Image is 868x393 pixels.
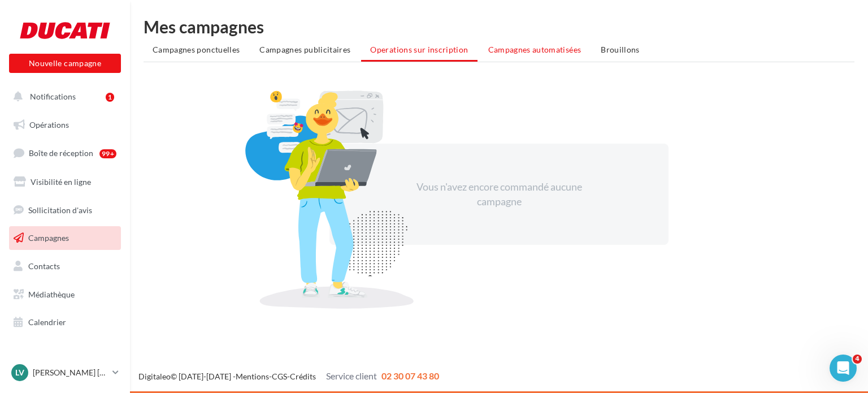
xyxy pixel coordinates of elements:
[7,226,123,250] a: Campagnes
[28,261,60,271] span: Contacts
[106,93,114,102] div: 1
[138,372,171,381] a: Digitaleo
[7,310,123,334] a: Calendrier
[853,355,862,364] span: 4
[290,372,316,381] a: Crédits
[138,372,439,381] span: © [DATE]-[DATE] - - -
[272,372,287,381] a: CGS
[9,362,121,383] a: Lv [PERSON_NAME] [PERSON_NAME]
[7,283,123,306] a: Médiathèque
[7,198,123,222] a: Sollicitation d'avis
[7,85,119,109] button: Notifications 1
[29,148,93,158] span: Boîte de réception
[144,18,854,35] div: Mes campagnes
[259,45,350,54] span: Campagnes publicitaires
[7,170,123,194] a: Visibilité en ligne
[28,233,69,243] span: Campagnes
[830,355,857,382] iframe: Intercom live chat
[402,180,596,209] div: Vous n'avez encore commandé aucune campagne
[236,372,269,381] a: Mentions
[33,367,108,378] p: [PERSON_NAME] [PERSON_NAME]
[153,45,240,54] span: Campagnes ponctuelles
[601,45,640,54] span: Brouillons
[28,290,75,299] span: Médiathèque
[28,317,66,327] span: Calendrier
[31,177,91,187] span: Visibilité en ligne
[99,149,116,158] div: 99+
[28,205,92,214] span: Sollicitation d'avis
[488,45,581,54] span: Campagnes automatisées
[7,141,123,165] a: Boîte de réception99+
[15,367,24,378] span: Lv
[7,254,123,278] a: Contacts
[30,92,76,101] span: Notifications
[7,113,123,137] a: Opérations
[9,54,121,73] button: Nouvelle campagne
[29,120,69,129] span: Opérations
[381,370,439,381] span: 02 30 07 43 80
[326,370,377,381] span: Service client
